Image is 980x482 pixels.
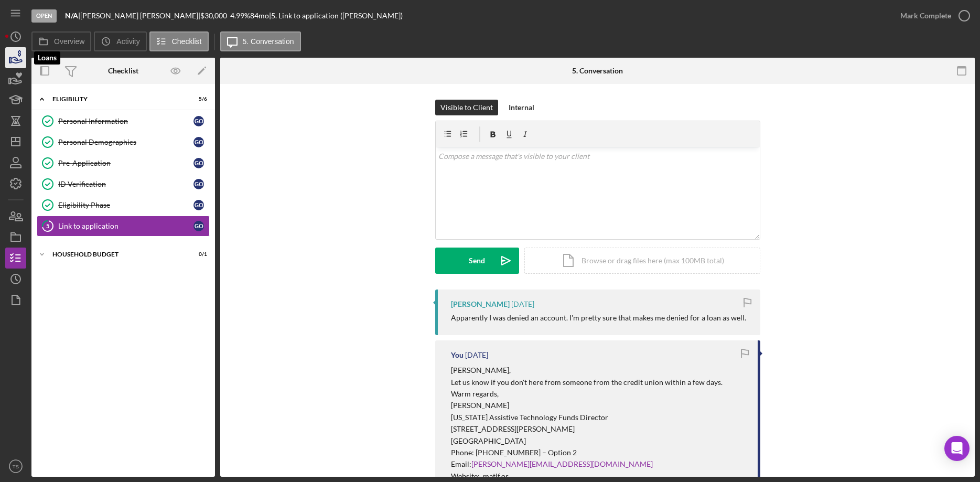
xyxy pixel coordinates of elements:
[451,470,723,482] p: Website: matlf.or
[220,31,301,51] button: 5. Conversation
[451,388,723,400] p: Warm regards,
[451,351,464,359] div: You
[58,180,193,188] div: ID Verification
[451,458,723,470] p: Email:
[31,9,57,23] div: Open
[469,248,485,274] div: Send
[435,248,519,274] button: Send
[65,11,78,20] b: N/A
[503,100,540,115] button: Internal
[451,377,723,388] p: Let us know if you don't here from someone from the credit union within a few days.
[31,31,91,51] button: Overview
[193,158,204,168] div: G O
[900,5,951,26] div: Mark Complete
[451,400,723,411] p: [PERSON_NAME]
[37,174,210,195] a: ID VerificationGO
[13,464,19,469] text: TS
[116,37,139,46] label: Activity
[451,435,723,447] p: [GEOGRAPHIC_DATA]
[193,137,204,147] div: G O
[188,251,207,258] div: 0 / 1
[37,111,210,132] a: Personal InformationGO
[172,37,202,46] label: Checklist
[94,31,146,51] button: Activity
[451,365,723,376] p: [PERSON_NAME],
[451,447,723,458] p: Phone: [PHONE_NUMBER] – Option 2
[250,12,269,20] div: 84 mo
[37,216,210,237] a: 5Link to applicationGO
[193,116,204,126] div: G O
[572,67,623,75] div: 5. Conversation
[269,12,403,20] div: | 5. Link to application ([PERSON_NAME])
[108,67,138,75] div: Checklist
[58,117,193,125] div: Personal Information
[435,100,498,115] button: Visible to Client
[193,221,204,231] div: G O
[200,11,227,20] span: $30,000
[52,251,181,258] div: Household Budget
[52,96,181,102] div: ELIGIBILITY
[37,195,210,216] a: Eligibility PhaseGO
[58,201,193,209] div: Eligibility Phase
[440,100,493,115] div: Visible to Client
[188,96,207,102] div: 5 / 6
[511,300,534,308] time: 2025-08-22 22:04
[37,153,210,174] a: Pre-ApplicationGO
[58,159,193,167] div: Pre-Application
[451,300,510,308] div: [PERSON_NAME]
[5,456,26,477] button: TS
[58,138,193,146] div: Personal Demographics
[80,12,200,20] div: [PERSON_NAME] [PERSON_NAME] |
[54,37,84,46] label: Overview
[509,100,534,115] div: Internal
[46,222,49,229] tspan: 5
[451,423,723,435] p: [STREET_ADDRESS][PERSON_NAME]
[230,12,250,20] div: 4.99 %
[149,31,209,51] button: Checklist
[890,5,975,26] button: Mark Complete
[944,436,970,461] div: Open Intercom Messenger
[465,351,488,359] time: 2025-08-21 19:25
[451,412,723,423] p: [US_STATE] Assistive Technology Funds Director
[193,179,204,189] div: G O
[37,132,210,153] a: Personal DemographicsGO
[451,314,746,322] div: Apparently I was denied an account. I'm pretty sure that makes me denied for a loan as well.
[58,222,193,230] div: Link to application
[471,459,653,468] a: [PERSON_NAME][EMAIL_ADDRESS][DOMAIN_NAME]
[243,37,294,46] label: 5. Conversation
[65,12,80,20] div: |
[193,200,204,210] div: G O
